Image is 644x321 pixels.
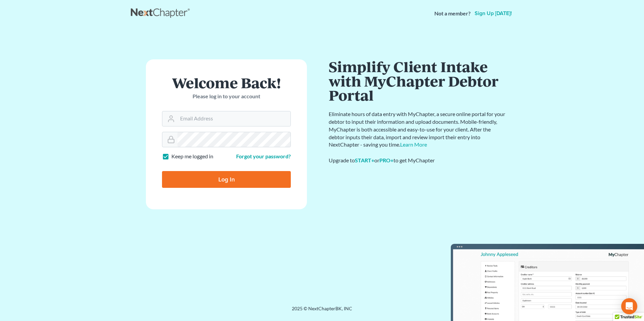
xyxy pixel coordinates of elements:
a: PRO+ [379,157,393,163]
div: Open Intercom Messenger [621,298,637,314]
div: 2025 © NextChapterBK, INC [131,305,513,317]
a: Sign up [DATE]! [473,11,513,16]
a: Learn More [400,141,427,148]
p: Please log in to your account [162,93,291,100]
div: Upgrade to or to get MyChapter [329,157,506,164]
strong: Not a member? [434,10,471,17]
p: Eliminate hours of data entry with MyChapter, a secure online portal for your debtor to input the... [329,110,506,149]
input: Email Address [177,111,290,126]
input: Log In [162,171,291,188]
h1: Simplify Client Intake with MyChapter Debtor Portal [329,59,506,102]
a: START+ [355,157,374,163]
label: Keep me logged in [171,153,213,160]
h1: Welcome Back! [162,75,291,90]
a: Forgot your password? [236,153,291,159]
